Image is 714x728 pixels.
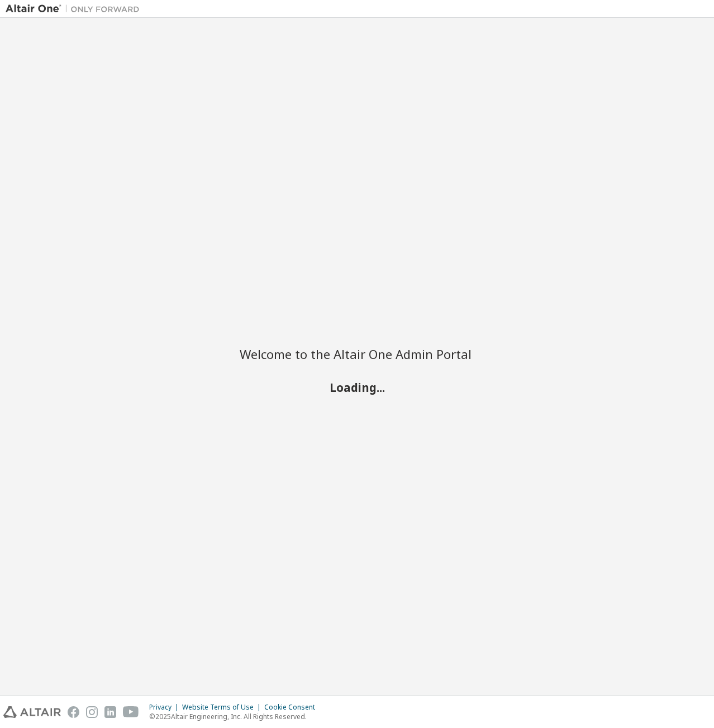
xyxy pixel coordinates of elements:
p: © 2025 Altair Engineering, Inc. All Rights Reserved. [149,712,322,721]
img: linkedin.svg [104,706,116,718]
h2: Welcome to the Altair One Admin Portal [240,346,474,362]
h2: Loading... [240,380,474,395]
img: facebook.svg [68,706,79,718]
img: altair_logo.svg [3,706,61,718]
img: instagram.svg [86,706,98,718]
div: Cookie Consent [264,703,322,712]
div: Privacy [149,703,182,712]
img: youtube.svg [123,706,139,718]
img: Altair One [6,3,145,15]
div: Website Terms of Use [182,703,264,712]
